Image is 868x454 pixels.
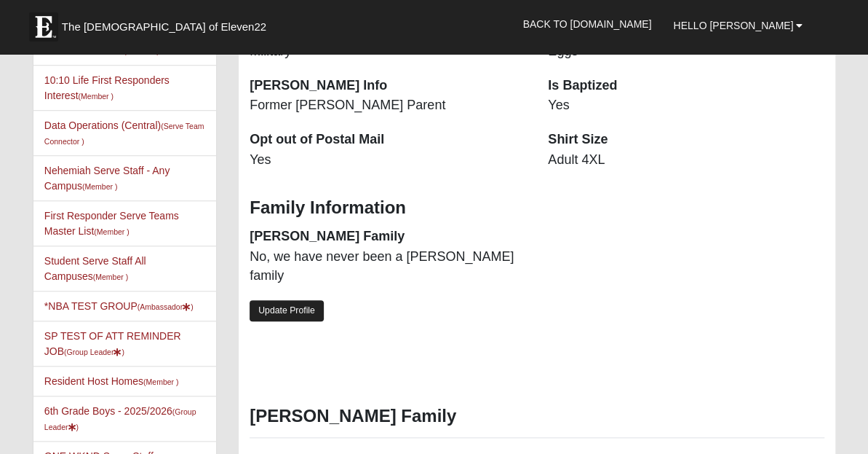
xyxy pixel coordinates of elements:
[44,165,170,192] a: Nehemiah Serve Staff - Any Campus(Member )
[44,74,170,101] a: 10:10 Life First Responders Interest(Member )
[250,96,526,115] dd: Former [PERSON_NAME] Parent
[673,20,793,31] span: Hello [PERSON_NAME]
[250,406,824,427] h3: [PERSON_NAME] Family
[44,255,146,282] a: Student Serve Staff All Campuses(Member )
[511,6,662,42] a: Back to [DOMAIN_NAME]
[93,273,128,281] small: (Member )
[44,330,181,357] a: SP TEST OF ATT REMINDER JOB(Group Leader)
[82,182,117,191] small: (Member )
[138,302,194,311] small: (Ambassador )
[548,151,824,170] dd: Adult 4XL
[79,92,114,101] small: (Member )
[250,77,526,95] dt: [PERSON_NAME] Info
[250,197,824,219] h3: Family Information
[44,120,204,146] a: Data Operations (Central)(Serve Team Connector )
[62,20,266,34] span: The [DEMOGRAPHIC_DATA] of Eleven22
[64,348,124,356] small: (Group Leader )
[548,96,824,115] dd: Yes
[662,7,813,44] a: Hello [PERSON_NAME]
[548,77,824,95] dt: Is Baptized
[44,210,179,237] a: First Responder Serve Teams Master List(Member )
[250,130,526,149] dt: Opt out of Postal Mail
[44,300,194,312] a: *NBA TEST GROUP(Ambassador)
[29,12,58,42] img: Eleven22 logo
[250,151,526,170] dd: Yes
[250,300,324,321] a: Update Profile
[44,405,196,432] a: 6th Grade Boys - 2025/2026(Group Leader)
[250,248,526,285] dd: No, we have never been a [PERSON_NAME] family
[94,227,129,236] small: (Member )
[22,5,313,42] a: The [DEMOGRAPHIC_DATA] of Eleven22
[143,377,178,386] small: (Member )
[548,130,824,149] dt: Shirt Size
[44,375,179,387] a: Resident Host Homes(Member )
[250,227,526,246] dt: [PERSON_NAME] Family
